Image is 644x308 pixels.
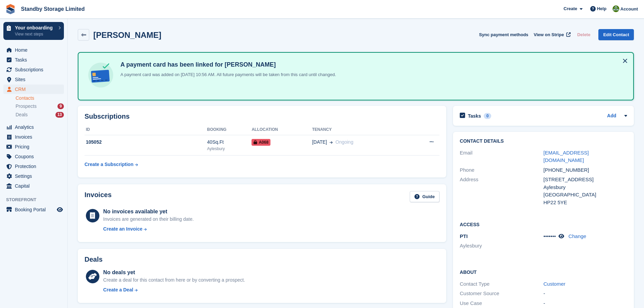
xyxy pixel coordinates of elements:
a: menu [3,181,64,191]
h2: [PERSON_NAME] [93,30,161,40]
h4: A payment card has been linked for [PERSON_NAME] [118,61,336,69]
p: Your onboarding [15,25,55,30]
span: Ongoing [335,139,353,145]
div: Address [460,176,543,206]
span: [DATE] [312,139,327,146]
span: Coupons [15,152,55,161]
h2: Invoices [85,191,112,202]
h2: Access [460,221,627,228]
a: menu [3,142,64,151]
div: No invoices available yet [103,208,194,216]
div: 13 [55,112,64,118]
p: View next steps [15,31,55,37]
th: Booking [207,124,252,135]
img: card-linked-ebf98d0992dc2aeb22e95c0e3c79077019eb2392cfd83c6a337811c24bc77127.svg [87,61,115,89]
span: Tasks [15,55,55,65]
a: menu [3,171,64,181]
th: ID [85,124,207,135]
th: Tenancy [312,124,407,135]
span: Home [15,45,55,55]
span: Invoices [15,132,55,142]
div: Aylesbury [544,184,627,191]
div: 105052 [85,139,207,146]
a: Create a Deal [103,286,245,293]
div: 0 [484,113,492,119]
a: Create an Invoice [103,226,194,233]
span: Deals [16,112,28,118]
a: Preview store [56,206,64,214]
div: Create an Invoice [103,226,142,233]
span: Prospects [16,103,37,110]
span: View on Stripe [534,31,564,38]
span: A068 [252,139,270,146]
a: Edit Contact [598,29,634,40]
span: Create [564,5,577,12]
h2: Contact Details [460,139,627,144]
img: Steven Hambridge [613,5,619,12]
a: menu [3,65,64,74]
div: Email [460,149,543,164]
span: Subscriptions [15,65,55,74]
div: Create a Deal [103,286,133,293]
a: menu [3,75,64,84]
a: Customer [544,281,566,287]
a: Create a Subscription [85,158,138,171]
div: [STREET_ADDRESS] [544,176,627,184]
span: Account [620,6,638,13]
div: HP22 5YE [544,199,627,207]
a: menu [3,205,64,214]
div: 9 [57,103,64,109]
a: menu [3,132,64,142]
a: menu [3,55,64,65]
h2: About [460,268,627,275]
span: Analytics [15,122,55,132]
div: Aylesbury [207,146,252,152]
a: menu [3,122,64,132]
span: Booking Portal [15,205,55,214]
li: Aylesbury [460,242,543,250]
img: stora-icon-8386f47178a22dfd0bd8f6a31ec36ba5ce8667c1dd55bd0f319d3a0aa187defe.svg [5,4,16,14]
span: PTI [460,233,468,239]
button: Delete [574,29,593,40]
a: menu [3,152,64,161]
div: Create a deal for this contact from here or by converting a prospect. [103,277,245,284]
a: Deals 13 [16,111,64,118]
div: No deals yet [103,268,245,277]
a: Your onboarding View next steps [3,22,64,40]
span: Capital [15,181,55,191]
a: menu [3,162,64,171]
span: Settings [15,171,55,181]
a: Guide [410,191,439,202]
div: Invoices are generated on their billing date. [103,216,194,223]
div: [PHONE_NUMBER] [544,166,627,174]
div: 40Sq.Ft [207,139,252,146]
span: CRM [15,85,55,94]
a: menu [3,45,64,55]
div: Customer Source [460,290,543,298]
a: Prospects 9 [16,103,64,110]
span: Help [597,5,606,12]
span: Sites [15,75,55,84]
div: Contact Type [460,280,543,288]
a: Add [607,112,616,120]
a: Standby Storage Limited [18,3,87,15]
button: Sync payment methods [479,29,528,40]
div: Create a Subscription [85,161,134,168]
a: Change [569,233,587,239]
div: [GEOGRAPHIC_DATA] [544,191,627,199]
div: - [544,290,627,298]
div: - [544,300,627,307]
span: Pricing [15,142,55,151]
p: A payment card was added on [DATE] 10:56 AM. All future payments will be taken from this card unt... [118,71,336,78]
span: Storefront [6,196,67,203]
h2: Deals [85,256,102,263]
a: View on Stripe [531,29,572,40]
a: [EMAIL_ADDRESS][DOMAIN_NAME] [544,150,589,163]
div: Phone [460,166,543,174]
h2: Tasks [468,113,481,119]
span: Protection [15,162,55,171]
span: ••••••• [544,233,556,239]
th: Allocation [252,124,312,135]
div: Use Case [460,300,543,307]
a: Contacts [16,95,64,101]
